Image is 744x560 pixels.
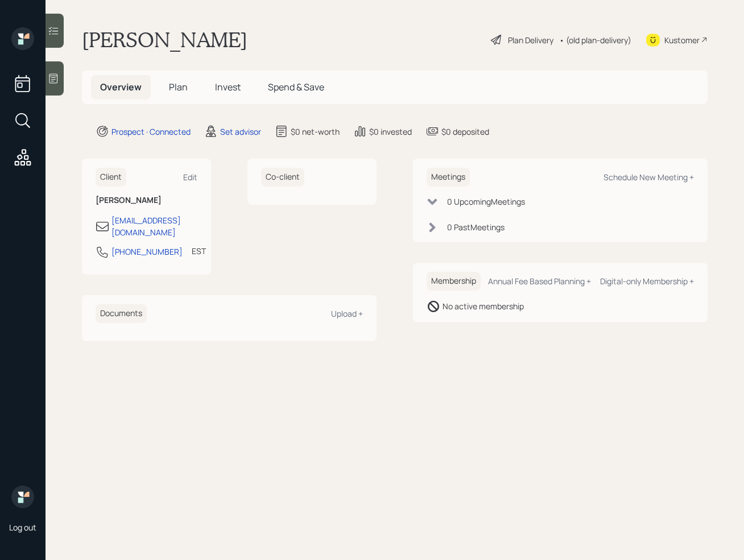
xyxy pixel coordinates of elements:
[508,34,553,46] div: Plan Delivery
[600,276,694,287] div: Digital-only Membership +
[664,34,700,46] div: Kustomer
[111,214,197,238] div: [EMAIL_ADDRESS][DOMAIN_NAME]
[220,126,261,138] div: Set advisor
[192,245,206,257] div: EST
[427,272,481,291] h6: Membership
[111,246,183,258] div: [PHONE_NUMBER]
[215,81,241,93] span: Invest
[96,196,197,205] h6: [PERSON_NAME]
[96,304,147,323] h6: Documents
[559,34,631,46] div: • (old plan-delivery)
[488,276,591,287] div: Annual Fee Based Planning +
[9,522,36,533] div: Log out
[82,27,247,52] h1: [PERSON_NAME]
[111,126,191,138] div: Prospect · Connected
[169,81,188,93] span: Plan
[183,172,197,182] div: Edit
[447,196,525,208] div: 0 Upcoming Meeting s
[11,486,34,508] img: retirable_logo.png
[291,126,340,138] div: $0 net-worth
[441,126,489,138] div: $0 deposited
[331,308,363,319] div: Upload +
[443,300,524,312] div: No active membership
[369,126,412,138] div: $0 invested
[427,168,470,186] h6: Meetings
[447,221,505,233] div: 0 Past Meeting s
[604,172,694,182] div: Schedule New Meeting +
[268,81,324,93] span: Spend & Save
[96,168,126,186] h6: Client
[100,81,142,93] span: Overview
[261,168,304,186] h6: Co-client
